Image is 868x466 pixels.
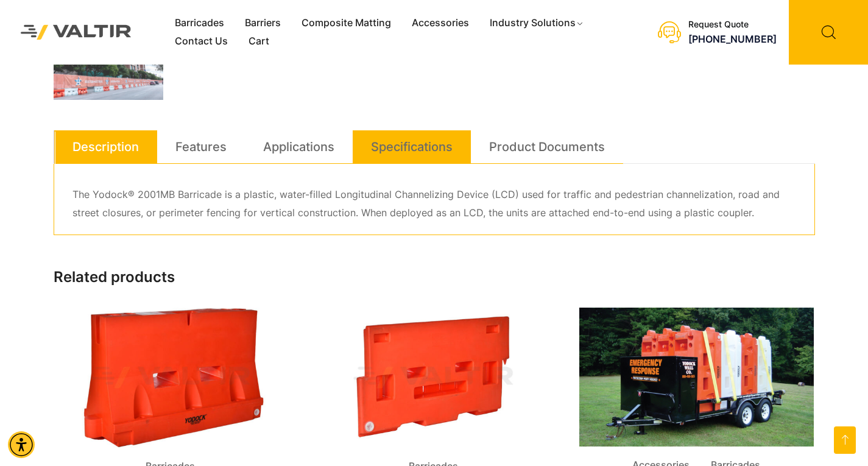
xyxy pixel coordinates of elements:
[401,14,479,32] a: Accessories
[263,130,334,163] a: Applications
[291,14,401,32] a: Composite Matting
[834,426,856,454] a: Open this option
[688,19,777,30] div: Request Quote
[164,32,238,51] a: Contact Us
[175,130,227,163] a: Features
[164,14,235,32] a: Barricades
[8,431,35,458] div: Accessibility Menu
[54,308,288,448] img: Barricades
[479,14,595,32] a: Industry Solutions
[579,308,813,447] img: Accessories
[54,269,815,286] h2: Related products
[371,130,453,163] a: Specifications
[9,13,143,52] img: Valtir Rentals
[72,186,796,222] p: The Yodock® 2001MB Barricade is a plastic, water-filled Longitudinal Channelizing Device (LCD) us...
[316,308,550,448] img: Barricades
[238,32,280,51] a: Cart
[489,130,605,163] a: Product Documents
[72,130,139,163] a: Description
[235,14,291,32] a: Barriers
[688,33,777,45] a: call (888) 496-3625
